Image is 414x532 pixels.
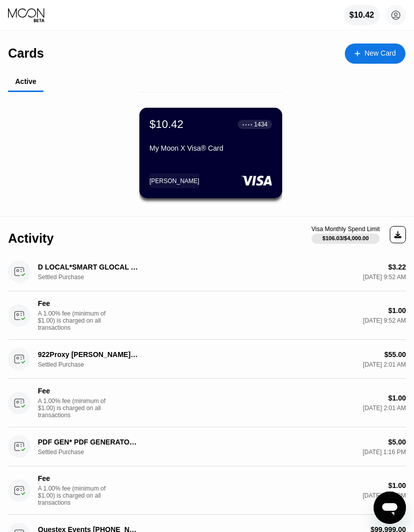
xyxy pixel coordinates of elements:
[242,123,252,126] div: ● ● ● ●
[38,274,88,281] div: Settled Purchase
[363,361,406,368] div: [DATE] 2:01 AM
[149,144,272,152] div: My Moon X Visa® Card
[8,379,406,427] div: FeeA 1.00% fee (minimum of $1.00) is charged on all transactions$1.00[DATE] 2:01 AM
[349,11,374,20] div: $10.42
[374,492,406,524] iframe: Button to launch messaging window
[363,274,406,281] div: [DATE] 9:52 AM
[312,226,380,233] div: Visa Monthly Spend Limit
[345,43,405,64] div: New Card
[363,449,406,456] div: [DATE] 1:16 PM
[38,397,114,419] div: A 1.00% fee (minimum of $1.00) is charged on all transactions
[323,235,369,241] div: $106.03 / $4,000.00
[8,252,406,291] div: D LOCAL*SMART GLOCAL DF MXSettled Purchase$3.22[DATE] 9:52 AM
[38,310,114,331] div: A 1.00% fee (minimum of $1.00) is charged on all transactions
[8,231,54,246] div: Activity
[8,291,406,340] div: FeeA 1.00% fee (minimum of $1.00) is charged on all transactions$1.00[DATE] 9:52 AM
[363,492,406,499] div: [DATE] 1:16 PM
[149,118,183,131] div: $10.42
[8,340,406,379] div: 922Proxy [PERSON_NAME] HKSettled Purchase$55.00[DATE] 2:01 AM
[8,427,406,466] div: PDF GEN* PDF GENERATOR [PHONE_NUMBER] SGSettled Purchase$5.00[DATE] 1:16 PM
[388,263,406,271] div: $3.22
[38,263,139,271] div: D LOCAL*SMART GLOCAL DF MX
[388,394,406,402] div: $1.00
[38,350,139,359] div: 922Proxy [PERSON_NAME] HK
[365,49,396,58] div: New Card
[38,361,88,368] div: Settled Purchase
[363,317,406,324] div: [DATE] 9:52 AM
[388,481,406,490] div: $1.00
[8,46,44,61] div: Cards
[38,299,139,307] div: Fee
[38,485,114,506] div: A 1.00% fee (minimum of $1.00) is charged on all transactions
[139,108,282,198] div: $10.42● ● ● ●1434My Moon X Visa® Card[PERSON_NAME]
[388,438,406,446] div: $5.00
[38,449,88,456] div: Settled Purchase
[8,466,406,515] div: FeeA 1.00% fee (minimum of $1.00) is charged on all transactions$1.00[DATE] 1:16 PM
[344,5,380,25] div: $10.42
[15,77,36,85] div: Active
[149,178,199,185] div: [PERSON_NAME]
[363,405,406,412] div: [DATE] 2:01 AM
[38,438,139,446] div: PDF GEN* PDF GENERATOR [PHONE_NUMBER] SG
[388,306,406,315] div: $1.00
[384,350,406,359] div: $55.00
[149,173,199,188] div: [PERSON_NAME]
[38,474,139,482] div: Fee
[254,121,268,128] div: 1434
[312,226,380,244] div: Visa Monthly Spend Limit$106.03/$4,000.00
[38,387,139,395] div: Fee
